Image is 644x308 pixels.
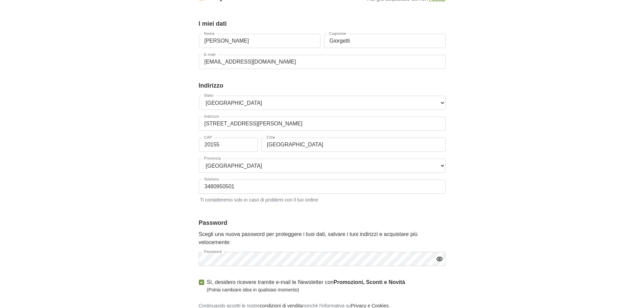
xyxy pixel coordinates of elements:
[199,195,446,204] small: Ti contatteremo solo in caso di problemi con il tuo ordine
[202,53,218,56] label: E-mail
[199,34,320,48] input: Nome
[199,19,446,28] legend: I miei dati
[202,136,214,139] label: CAP
[199,138,258,152] input: CAP
[199,180,446,194] input: Telefono
[202,250,224,254] label: Password
[202,157,223,160] label: Provincia
[207,286,405,293] small: (Potrai cambiare idea in qualsiasi momento)
[202,177,222,181] label: Telefono
[199,81,446,90] legend: Indirizzo
[207,278,405,293] label: Sì, desidero ricevere tramite e-mail le Newsletter con
[199,218,446,228] legend: Password
[334,279,405,285] strong: Promozioni, Sconti e Novità
[199,230,446,246] p: Scegli una nuova password per proteggere i tuoi dati, salvare i tuoi indirizzi e acquistare più v...
[202,32,217,35] label: Nome
[327,32,349,35] label: Cognome
[202,94,216,97] label: Stato
[199,117,446,131] input: Indirizzo
[199,55,446,69] input: E-mail
[261,138,446,152] input: Città
[202,115,221,118] label: Indirizzo
[265,136,277,139] label: Città
[324,34,446,48] input: Cognome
